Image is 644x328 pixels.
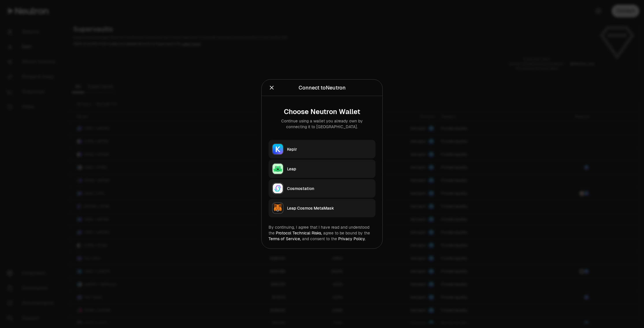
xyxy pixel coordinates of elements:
[273,118,371,130] div: Continue using a wallet you already own by connecting it to [GEOGRAPHIC_DATA].
[269,84,275,92] button: Close
[269,160,375,178] button: LeapLeap
[273,203,283,213] img: Leap Cosmos MetaMask
[269,179,375,198] button: CosmostationCosmostation
[269,236,301,241] a: Terms of Service,
[273,144,283,154] img: Keplr
[287,186,372,191] div: Cosmostation
[299,84,346,92] div: Connect to Neutron
[269,224,375,242] div: By continuing, I agree that I have read and understood the agree to be bound by the and consent t...
[273,183,283,194] img: Cosmostation
[287,146,372,152] div: Keplr
[287,166,372,172] div: Leap
[269,199,375,217] button: Leap Cosmos MetaMaskLeap Cosmos MetaMask
[338,236,366,241] a: Privacy Policy.
[287,205,372,211] div: Leap Cosmos MetaMask
[276,230,322,236] a: Protocol Technical Risks,
[273,108,371,116] div: Choose Neutron Wallet
[269,140,375,159] button: KeplrKeplr
[273,164,283,174] img: Leap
